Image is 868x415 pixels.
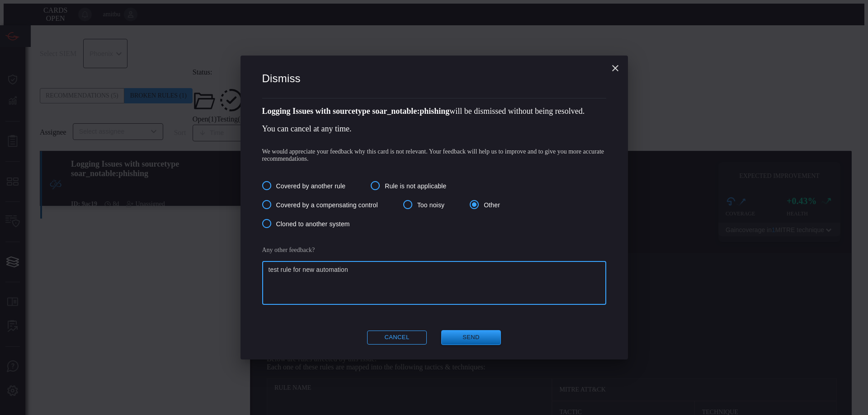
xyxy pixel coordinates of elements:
span: Cloned to another system [276,219,350,229]
button: Cancel [367,331,427,345]
button: Send [441,330,501,345]
span: Covered by another rule [276,182,346,191]
p: We would appreciate your feedback why this card is not relevant. Your feedback will help us to im... [262,148,606,163]
h2: Dismiss [262,70,606,98]
p: will be dismissed without being resolved. [262,107,606,116]
p: Any other feedback? [262,247,606,254]
span: Covered by a compensating control [276,201,378,210]
span: Other [484,201,500,210]
span: Too noisy [417,201,445,210]
p: You can cancel at any time. [262,124,606,134]
textarea: test rule for new automation [269,265,600,301]
span: Rule is not applicable [385,182,446,191]
b: Logging Issues with sourcetype soar_notable:phishing [262,107,450,116]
